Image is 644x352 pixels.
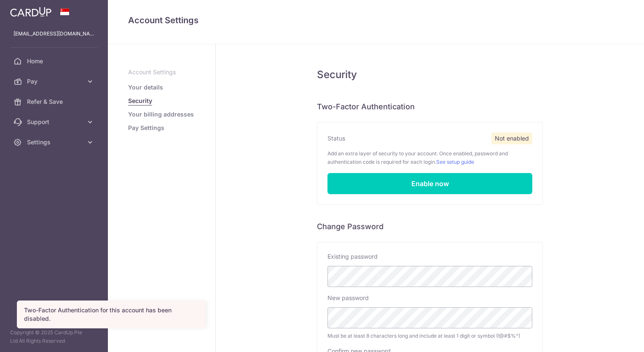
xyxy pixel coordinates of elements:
[128,83,163,92] a: Your details
[317,68,543,81] h5: Security
[491,133,532,144] span: Not enabled
[128,68,195,76] p: Account Settings
[128,124,164,132] a: Pay Settings
[128,110,194,119] a: Your billing addresses
[10,7,51,17] img: CardUp
[436,159,474,165] a: See setup guide
[327,332,532,340] span: Must be at least 8 characters long and include at least 1 digit or symbol (!@#$%^)
[128,14,624,27] h4: Account Settings
[24,306,199,323] div: Two-Factor Authentication for this account has been disabled.
[327,252,378,261] label: Existing password
[327,149,532,166] p: Add an extra layer of security to your account. Once enabled, password and authentication code is...
[27,118,83,126] span: Support
[327,173,532,194] a: Enable now
[27,57,83,65] span: Home
[327,134,345,143] label: Status
[128,97,152,105] a: Security
[327,294,369,302] label: New password
[27,77,83,86] span: Pay
[27,138,83,146] span: Settings
[27,97,83,106] span: Refer & Save
[317,102,543,112] h6: Two-Factor Authentication
[13,30,94,38] p: [EMAIL_ADDRESS][DOMAIN_NAME]
[317,222,543,232] h6: Change Password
